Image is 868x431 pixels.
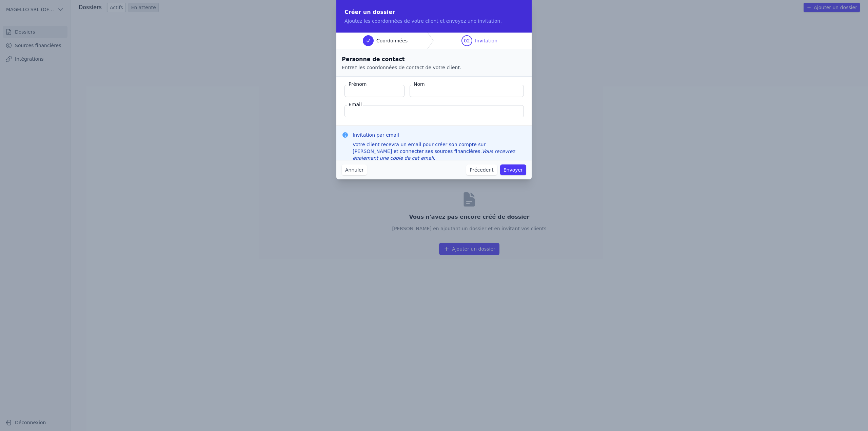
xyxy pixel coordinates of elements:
[342,64,526,71] p: Entrez les coordonnées de contact de votre client.
[347,101,363,108] label: Email
[342,164,367,175] button: Annuler
[464,37,470,44] span: 02
[353,149,515,161] em: Vous recevrez également une copie de cet email.
[344,8,524,16] h2: Créer un dossier
[500,164,526,175] button: Envoyer
[344,18,524,24] p: Ajoutez les coordonnées de votre client et envoyez une invitation.
[475,37,497,44] span: Invitation
[353,141,526,161] div: Votre client recevra un email pour créer son compte sur [PERSON_NAME] et connecter ses sources fi...
[376,37,408,44] span: Coordonnées
[342,55,526,64] h2: Personne de contact
[336,33,532,49] nav: Progress
[412,81,426,87] label: Nom
[353,132,526,138] h3: Invitation par email
[466,164,497,175] button: Précedent
[347,81,368,87] label: Prénom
